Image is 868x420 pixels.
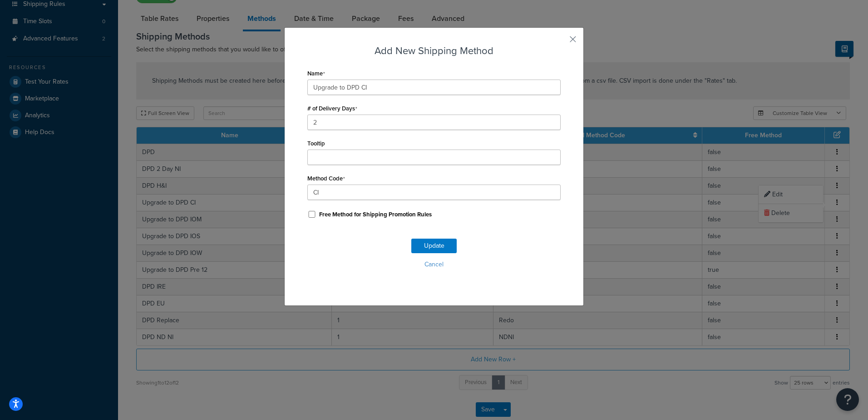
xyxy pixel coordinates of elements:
[307,258,561,271] button: Cancel
[319,210,432,219] label: Free Method for Shipping Promotion Rules
[307,175,345,182] label: Method Code
[307,105,357,112] label: # of Delivery Days
[307,44,561,58] h3: Add New Shipping Method
[307,140,325,147] label: Tooltip
[411,239,457,253] button: Update
[307,70,325,77] label: Name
